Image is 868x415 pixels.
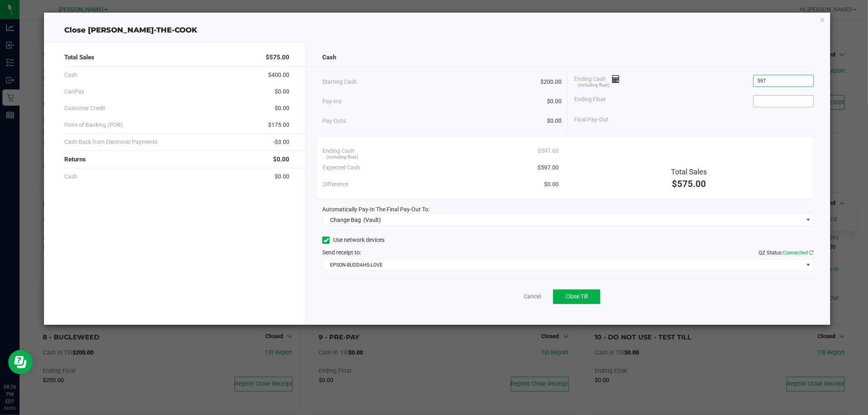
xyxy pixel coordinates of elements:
label: Use network devices [322,236,385,244]
span: Pay-Outs [322,117,346,125]
span: $0.00 [273,155,289,164]
span: $200.00 [540,78,562,86]
span: (Vault) [363,217,381,223]
span: $575.00 [672,179,706,189]
span: $0.00 [547,117,562,125]
div: Close [PERSON_NAME]-THE-COOK [44,25,830,36]
span: Starting Cash [322,78,357,86]
span: Cash [322,53,336,62]
a: Cancel [524,292,541,301]
span: Cash [64,172,77,181]
span: CanPay [64,87,84,96]
span: $0.00 [275,87,289,96]
span: $575.00 [266,53,289,62]
span: Difference [323,180,348,189]
div: Returns [64,151,289,168]
span: Final Pay-Out [574,115,608,124]
span: $0.00 [275,172,289,181]
span: (including float) [327,154,359,161]
span: $597.00 [538,163,559,172]
span: EPSON-BUDDAHS-LOVE [323,259,803,271]
span: Ending Float [574,95,606,107]
span: $597.00 [538,147,559,155]
button: Close Till [553,289,600,304]
span: $0.00 [275,104,289,113]
span: Cash Back from Electronic Payments [64,138,157,146]
span: Point of Banking (POB) [64,121,123,129]
span: Change Bag [330,217,361,223]
span: (including float) [578,82,610,89]
span: $400.00 [268,71,289,79]
span: Close Till [566,293,588,300]
span: Ending Cash [323,147,354,155]
span: Total Sales [64,53,94,62]
span: Ending Cash [574,75,620,87]
span: Total Sales [671,167,707,176]
span: -$3.00 [273,138,289,146]
span: Expected Cash [323,163,360,172]
span: Pay-Ins [322,97,341,106]
iframe: Resource center [8,350,33,374]
span: $175.00 [268,121,289,129]
span: Send receipt to: [322,249,361,256]
span: QZ Status: [759,250,814,256]
span: Customer Credit [64,104,105,113]
span: Connected [783,250,808,256]
span: Cash [64,71,77,79]
span: $0.00 [544,180,559,189]
span: Automatically Pay-In The Final Pay-Out To: [322,206,429,213]
span: $0.00 [547,97,562,106]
